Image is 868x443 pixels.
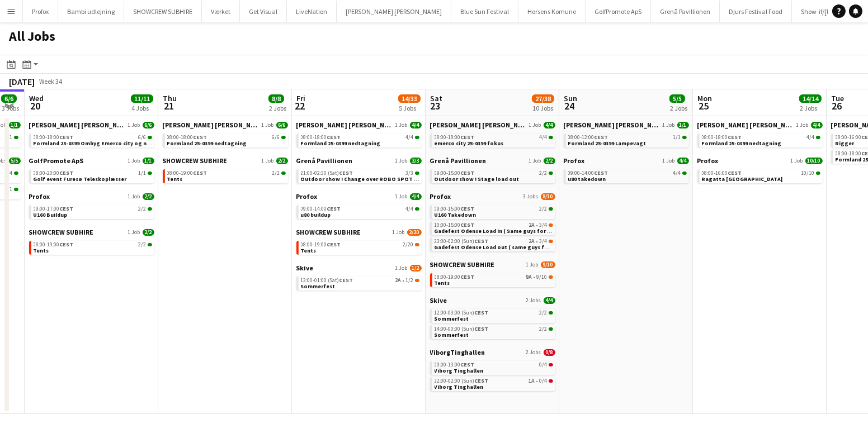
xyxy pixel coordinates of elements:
span: 08:00-18:00 [167,135,207,140]
a: Profox3 Jobs8/10 [430,192,555,201]
span: 8/8 [268,94,284,103]
span: 4/4 [807,135,815,140]
span: CEST [475,325,489,332]
div: Grenå Pavillionen1 Job3/321:00-02:30 (Sat)CEST3/3Outdoor show ! Change over ROBO SPOT Follow spot... [296,156,422,192]
span: Sommerfest [301,283,336,290]
span: Fri [296,93,305,103]
span: 08:00-18:00 [435,135,475,140]
div: Profox3 Jobs8/1009:00-15:00CEST2/2U160 Takedown10:00-15:00CEST2A•3/4Gadefest Odense Load in ( Sam... [430,192,555,260]
span: 1/1 [673,135,681,140]
button: Djurs Festival Food [720,1,792,22]
span: Sat [430,93,442,103]
span: 4/4 [673,170,681,176]
span: 6/6 [276,122,288,128]
span: 2/2 [139,242,147,247]
a: 09:00-14:00CEST4/4u80 buildup [301,205,419,218]
span: 1 Job [796,122,809,128]
span: CEST [327,241,341,248]
span: 6/6 [143,122,154,128]
span: CEST [461,134,475,141]
button: Profox [23,1,58,22]
span: Grenå Pavillionen [430,156,487,165]
span: Formland 25-0399 Ombyg Emerco city og nedtagning [34,140,176,147]
span: 3/4 [540,222,548,228]
div: Skive2 Jobs4/412:00-03:00 (Sun)CEST2/2Sommerfest14:00-00:00 (Sun)CEST2/2Sommerfest [430,296,555,348]
a: 08:00-19:00CEST2/2Tents [167,169,286,182]
a: [PERSON_NAME] [PERSON_NAME]1 Job6/6 [29,121,154,129]
span: Profox [430,192,451,201]
span: 2/2 [544,158,555,164]
span: 1/1 [148,172,152,175]
span: 4/4 [14,172,18,175]
span: 08:00-20:00 [34,170,74,176]
span: 9/10 [541,261,555,268]
div: 5 Jobs [399,104,420,112]
span: CEST [461,221,475,228]
span: 2/2 [276,158,288,164]
span: 2/2 [143,193,154,200]
span: CEST [728,134,742,141]
div: Skive1 Job1/213:00-01:00 (Sat)CEST2A•1/2Sommerfest [296,264,422,293]
span: 10/10 [801,170,815,176]
a: 13:00-01:00 (Sat)CEST2A•1/2Sommerfest [301,277,419,289]
span: 1 Job [529,122,541,128]
span: CEST [461,205,475,212]
div: Profox1 Job10/1008:00-16:00CEST10/10Ragatta [GEOGRAPHIC_DATA] [697,156,823,185]
span: 5/5 [9,158,21,164]
span: 1 Job [128,122,140,128]
span: 0/8 [544,349,555,356]
span: CEST [595,134,608,141]
span: CEST [194,134,207,141]
a: SHOWCREW SUBHIRE1 Job2/2 [29,228,154,236]
span: 1/1 [682,136,687,139]
span: 4/4 [816,136,820,139]
a: ViborgTinghallen2 Jobs0/8 [430,348,555,356]
a: 21:00-02:30 (Sat)CEST3/3Outdoor show ! Change over ROBO SPOT Follow spot / Load out [301,169,419,182]
span: emerco city 25-0399 fokus [435,140,504,147]
span: 12:00-03:00 (Sun) [435,310,489,316]
span: 09:00-15:00 [435,206,475,212]
span: 27/38 [532,94,554,103]
span: SHOWCREW SUBHIRE [430,260,495,269]
button: LiveNation [287,1,337,22]
div: Profox1 Job4/409:00-14:00CEST4/4u80 takedown [564,156,689,185]
span: 6/6 [148,136,152,139]
span: 2/2 [139,206,147,212]
a: SHOWCREW SUBHIRE1 Job2/20 [296,228,422,236]
span: 1 Job [663,158,675,164]
div: [DATE] [9,76,35,87]
span: 4/4 [544,122,555,128]
span: 21:00-02:30 (Sat) [301,170,353,176]
span: GolfPromote ApS [29,156,84,165]
span: Golf event Furesø Teleskoplæsser [34,175,127,183]
span: 3/4 [540,239,548,244]
span: Tents [301,247,317,254]
div: 2 Jobs [269,104,286,112]
a: 08:00-19:00CEST2/2Tents [34,241,152,254]
span: 1/2 [406,278,414,283]
span: Sommerfest [435,315,469,322]
span: 1/1 [9,122,21,128]
span: 4/4 [410,122,422,128]
span: Formland 25-0399 nedtagning [167,140,247,147]
a: 08:00-12:00CEST1/1Formland 25-0399 Lampevagt [568,134,687,146]
span: 22:00-02:00 (Sun) [435,378,489,384]
button: Grenå Pavillionen [651,1,720,22]
span: Tue [831,93,844,103]
div: [PERSON_NAME] [PERSON_NAME]1 Job6/608:00-18:00CEST6/6Formland 25-0399 Ombyg Emerco city og nedtag... [29,121,154,156]
a: 14:00-00:00 (Sun)CEST2/2Sommerfest [435,325,553,338]
span: 1 Job [791,158,803,164]
span: Danny Black Luna [430,121,527,129]
span: 4/4 [549,136,553,139]
span: Tents [34,247,49,254]
span: Profox [296,192,318,201]
span: 23:00-02:00 (Sun) [435,239,489,244]
span: 1 Job [395,158,408,164]
div: Grenå Pavillionen1 Job2/209:00-15:00CEST2/2Outdoor show ! Stage load out [430,156,555,192]
span: 1 Job [262,122,274,128]
a: Skive1 Job1/2 [296,264,422,272]
span: CEST [339,169,353,177]
div: SHOWCREW SUBHIRE1 Job9/1008:00-19:00CEST9A•9/10Tents [430,260,555,296]
span: Formland 25-0399 nedtagning [702,140,782,147]
span: 23 [428,99,442,112]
